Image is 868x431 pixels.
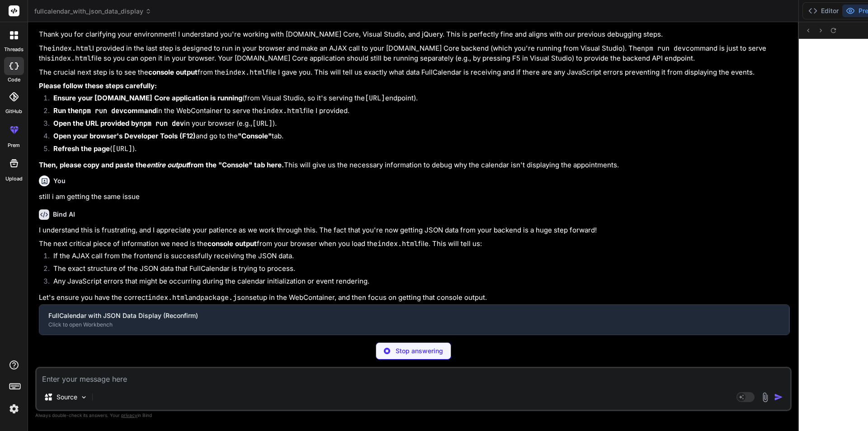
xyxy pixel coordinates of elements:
strong: Ensure your [DOMAIN_NAME] Core application is running [53,94,242,102]
li: and go to the tab. [46,131,790,144]
h6: You [53,176,66,185]
strong: Please follow these steps carefully: [39,81,157,90]
strong: console output [148,68,198,76]
li: ( ). [46,144,790,156]
span: fullcalendar_with_json_data_display [34,7,151,16]
li: in the WebContainer to serve the file I provided. [46,106,790,118]
div: FullCalendar with JSON Data Display (Reconfirm) [48,311,780,320]
p: The next critical piece of information we need is the from your browser when you load the file. T... [39,239,790,249]
p: The crucial next step is to see the from the file I gave you. This will tell us exactly what data... [39,67,790,78]
code: package.json [200,293,249,302]
p: Let's ensure you have the correct and setup in the WebContainer, and then focus on getting that c... [39,293,790,303]
div: Click to open Workbench [48,321,780,328]
code: [URL] [112,144,132,153]
img: settings [6,401,22,417]
p: Source [57,393,77,402]
label: Upload [5,175,23,183]
code: index.html [51,54,91,63]
label: code [8,76,20,84]
code: index.html [148,293,189,302]
img: attachment [760,392,770,403]
strong: Open your browser's Developer Tools (F12) [53,132,196,140]
li: (from Visual Studio, so it's serving the endpoint). [46,93,790,106]
strong: Run the command [53,106,156,115]
strong: Then, please copy and paste the from the "Console" tab here. [39,161,284,169]
code: npm run dev [79,106,123,115]
code: index.html [52,44,92,53]
code: index.html [225,68,266,77]
p: I understand this is frustrating, and I appreciate your patience as we work through this. The fac... [39,225,790,236]
strong: Open the URL provided by [53,119,184,128]
label: GitHub [5,108,22,115]
strong: console output [208,239,257,248]
code: index.html [263,106,303,115]
img: icon [774,393,783,402]
p: Always double-check its answers. Your in Bind [35,411,792,420]
p: still i am getting the same issue [39,192,790,202]
li: Any JavaScript errors that might be occurring during the calendar initialization or event rendering. [46,276,790,289]
button: FullCalendar with JSON Data Display (Reconfirm)Click to open Workbench [39,305,789,335]
code: npm run dev [641,44,686,53]
img: Pick Models [80,393,88,401]
li: If the AJAX call from the frontend is successfully receiving the JSON data. [46,251,790,264]
p: Stop answering [396,346,443,355]
strong: Refresh the page [53,144,110,153]
span: privacy [121,412,137,418]
p: The I provided in the last step is designed to run in your browser and make an AJAX call to your ... [39,43,790,64]
p: Thank you for clarifying your environment! I understand you're working with [DOMAIN_NAME] Core, V... [39,29,790,40]
button: Editor [805,5,842,17]
label: prem [8,142,20,149]
label: threads [4,46,24,53]
code: npm run dev [139,119,184,128]
strong: "Console" [238,132,272,140]
code: [URL] [365,94,385,103]
em: entire output [146,161,188,169]
li: in your browser (e.g., ). [46,118,790,131]
p: This will give us the necessary information to debug why the calendar isn't displaying the appoin... [39,160,790,171]
code: [URL] [252,119,273,128]
h6: Bind AI [53,210,75,219]
code: index.html [377,239,418,248]
li: The exact structure of the JSON data that FullCalendar is trying to process. [46,264,790,276]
